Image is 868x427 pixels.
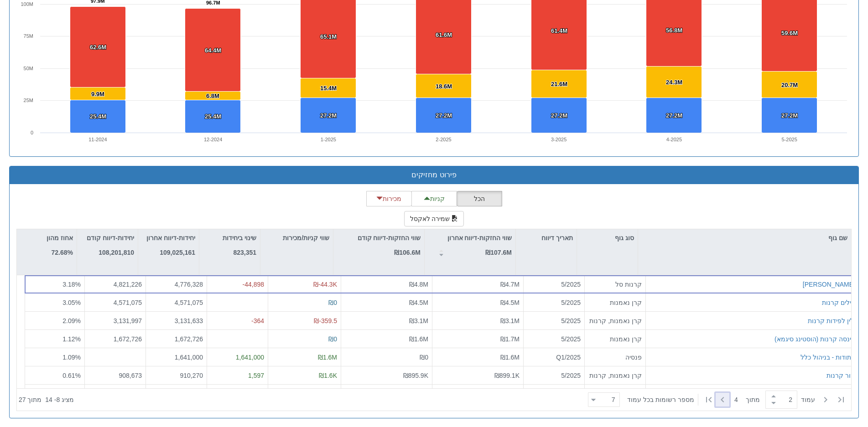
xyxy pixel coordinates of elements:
[638,229,851,247] div: שם גוף
[47,233,73,243] p: אחוז מהון
[88,137,107,142] text: 11-2024
[88,280,142,289] div: 4,821,226
[485,249,512,256] strong: ₪107.6M
[87,233,134,243] p: יחידות-דיווח קודם
[588,298,642,307] div: קרן נאמנות
[321,137,336,142] text: 1-2025
[160,249,195,256] strong: 109,025,161
[826,370,855,380] button: מור קרנות
[527,316,581,325] div: 5/2025
[516,229,577,247] div: תאריך דיווח
[88,370,142,380] div: 908,673
[150,316,203,325] div: 3,131,633
[409,335,428,342] span: ₪1.6M
[205,113,221,120] tspan: 25.4M
[320,112,337,119] tspan: 27.2M
[52,249,73,256] strong: 72.68%
[16,171,852,179] h3: פירוט מחזיקים
[318,353,337,360] span: ₪1.6M
[211,316,264,325] div: -364
[29,316,81,325] div: 2.09 %
[31,130,33,135] text: 0
[150,334,203,343] div: 1,672,726
[527,370,581,380] div: 5/2025
[409,281,428,288] span: ₪4.8M
[223,233,256,243] p: שינוי ביחידות
[822,298,855,307] button: אילים קרנות
[403,371,428,379] span: ₪895.9K
[666,27,682,34] tspan: 56.8M
[551,27,567,34] tspan: 61.4M
[205,47,221,54] tspan: 64.4M
[24,66,33,71] text: 50M
[90,113,106,120] tspan: 25.4M
[411,191,457,206] button: קניות
[88,334,142,343] div: 1,672,726
[211,280,264,289] div: -44,898
[588,370,642,380] div: קרן נאמנות, קרנות סל
[734,395,746,404] span: 4
[436,83,452,90] tspan: 18.6M
[150,280,203,289] div: 4,776,328
[366,191,412,206] button: מכירות
[494,371,520,379] span: ₪899.1K
[211,352,264,361] div: 1,641,000
[313,281,337,288] span: ₪-44.3K
[801,395,815,404] span: ‏עמוד
[88,298,142,307] div: 4,571,075
[800,352,855,361] button: עתודות - בניהול כלל
[211,370,264,380] div: 1,597
[320,85,337,92] tspan: 15.4M
[233,249,256,256] strong: 823,351
[551,81,567,87] tspan: 21.6M
[320,33,337,40] tspan: 65.1M
[24,33,33,39] text: 75M
[781,112,798,119] tspan: 27.2M
[666,79,682,86] tspan: 24.3M
[781,82,798,88] tspan: 20.7M
[88,316,142,325] div: 3,131,997
[527,280,581,289] div: 5/2025
[803,280,855,289] div: [PERSON_NAME]
[436,31,452,38] tspan: 61.6M
[404,211,464,226] button: שמירה לאקסל
[527,298,581,307] div: 5/2025
[781,30,798,36] tspan: 59.6M
[500,281,520,288] span: ₪4.7M
[146,233,195,243] p: יחידות-דיווח אחרון
[150,298,203,307] div: 4,571,075
[588,280,642,289] div: קרנות סל
[774,334,855,343] button: פינסה קרנות (הוסטינג סיגמא)
[436,112,452,119] tspan: 27.2M
[314,317,337,324] span: ₪-359.5
[666,112,682,119] tspan: 27.2M
[319,371,337,379] span: ₪1.6K
[500,298,520,306] span: ₪4.5M
[29,280,81,289] div: 3.18 %
[99,249,134,256] strong: 108,201,810
[150,370,203,380] div: 910,270
[457,191,502,206] button: הכל
[29,298,81,307] div: 3.05 %
[29,334,81,343] div: 1.12 %
[19,390,74,410] div: ‏מציג 8 - 14 ‏ מתוך 27
[551,137,567,142] text: 3-2025
[500,353,520,360] span: ₪1.6M
[24,98,33,103] text: 25M
[551,112,567,119] tspan: 27.2M
[627,395,694,404] span: ‏מספר רשומות בכל עמוד
[808,316,855,325] button: ילין לפידות קרנות
[409,298,428,306] span: ₪4.5M
[204,137,222,142] text: 12-2024
[90,44,106,51] tspan: 62.6M
[206,93,219,99] tspan: 6.8M
[500,335,520,342] span: ₪1.7M
[328,298,337,306] span: ₪0
[21,1,33,7] text: 100M
[527,352,581,361] div: Q1/2025
[588,316,642,325] div: קרן נאמנות, קרנות סל
[447,233,512,243] p: שווי החזקות-דיווח אחרון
